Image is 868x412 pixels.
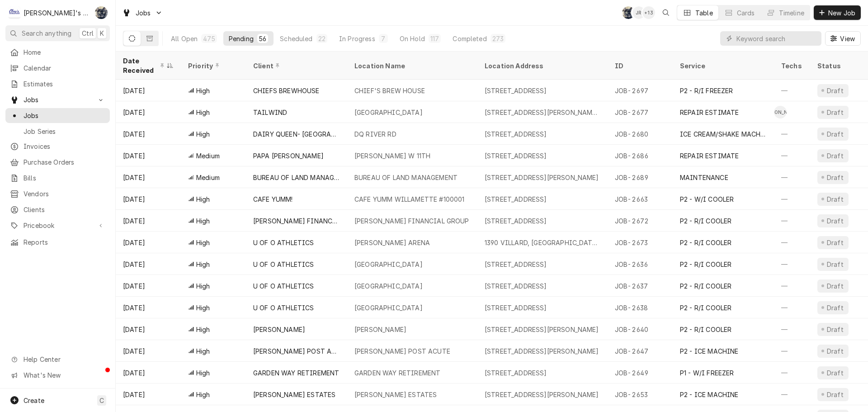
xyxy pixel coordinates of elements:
[5,202,110,217] a: Clients
[196,303,210,313] span: High
[354,61,468,71] div: Location Name
[774,297,810,318] div: —
[400,34,425,43] div: On Hold
[354,281,423,291] div: [GEOGRAPHIC_DATA]
[485,260,547,269] div: [STREET_ADDRESS]
[632,6,645,19] div: JR
[608,166,673,188] div: JOB-2689
[485,194,547,204] div: [STREET_ADDRESS]
[253,390,335,399] div: [PERSON_NAME] ESTATES
[608,275,673,297] div: JOB-2637
[116,123,181,145] div: [DATE]
[354,129,396,139] div: DQ RIVER RD
[608,384,673,405] div: JOB-2653
[5,186,110,201] a: Vendors
[485,86,547,95] div: [STREET_ADDRESS]
[826,303,845,313] div: Draft
[95,6,108,19] div: Sarah Bendele's Avatar
[680,260,731,269] div: P2 - R/I COOLER
[680,216,731,226] div: P2 - R/I COOLER
[826,281,845,291] div: Draft
[608,80,673,101] div: JOB-2697
[430,34,439,43] div: 117
[354,216,469,226] div: [PERSON_NAME] FINANCIAL GROUP
[680,281,731,291] div: P2 - R/I COOLER
[196,216,210,226] span: High
[680,346,739,356] div: P2 - ICE MACHINE
[680,368,734,378] div: P1 - W/I FREEZER
[116,384,181,405] div: [DATE]
[116,232,181,253] div: [DATE]
[196,390,210,399] span: High
[24,205,105,214] span: Clients
[659,5,673,20] button: Open search
[485,238,600,247] div: 1390 VILLARD, [GEOGRAPHIC_DATA], [GEOGRAPHIC_DATA] 97403
[485,216,547,226] div: [STREET_ADDRESS]
[608,188,673,210] div: JOB-2663
[492,34,504,43] div: 273
[826,390,845,399] div: Draft
[5,45,110,60] a: Home
[116,340,181,362] div: [DATE]
[116,275,181,297] div: [DATE]
[5,61,110,76] a: Calendar
[196,86,210,95] span: High
[774,123,810,145] div: —
[680,151,739,161] div: REPAIR ESTIMATE
[196,129,210,139] span: High
[100,28,104,38] span: K
[8,6,21,19] div: C
[779,8,804,18] div: Timeline
[24,79,105,89] span: Estimates
[136,8,151,18] span: Jobs
[280,34,312,43] div: Scheduled
[826,346,845,356] div: Draft
[116,80,181,101] div: [DATE]
[24,157,105,167] span: Purchase Orders
[196,346,210,356] span: High
[608,297,673,318] div: JOB-2638
[196,260,210,269] span: High
[116,253,181,275] div: [DATE]
[485,108,600,117] div: [STREET_ADDRESS][PERSON_NAME][PERSON_NAME]
[485,346,599,356] div: [STREET_ADDRESS][PERSON_NAME]
[116,297,181,318] div: [DATE]
[680,129,767,139] div: ICE CREAM/SHAKE MACHINE REPAIR
[485,61,599,71] div: Location Address
[608,232,673,253] div: JOB-2673
[826,260,845,269] div: Draft
[485,303,547,313] div: [STREET_ADDRESS]
[5,170,110,185] a: Bills
[253,86,320,95] div: CHIEFS BREWHOUSE
[24,127,105,136] span: Job Series
[24,142,105,151] span: Invoices
[826,151,845,161] div: Draft
[826,325,845,334] div: Draft
[116,166,181,188] div: [DATE]
[774,166,810,188] div: —
[24,397,44,404] span: Create
[354,325,406,334] div: [PERSON_NAME]
[485,173,599,182] div: [STREET_ADDRESS][PERSON_NAME]
[838,34,857,43] span: View
[781,61,803,71] div: Techs
[5,76,110,91] a: Estimates
[354,390,437,399] div: [PERSON_NAME] ESTATES
[354,303,423,313] div: [GEOGRAPHIC_DATA]
[5,139,110,154] a: Invoices
[253,260,314,269] div: U OF O ATHLETICS
[354,346,450,356] div: [PERSON_NAME] POST ACUTE
[814,5,861,20] button: New Job
[339,34,375,43] div: In Progress
[608,318,673,340] div: JOB-2640
[680,325,731,334] div: P2 - R/I COOLER
[5,92,110,107] a: Go to Jobs
[680,303,731,313] div: P2 - R/I COOLER
[485,129,547,139] div: [STREET_ADDRESS]
[774,253,810,275] div: —
[774,80,810,101] div: —
[24,355,104,364] span: Help Center
[259,34,266,43] div: 56
[5,352,110,367] a: Go to Help Center
[24,189,105,199] span: Vendors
